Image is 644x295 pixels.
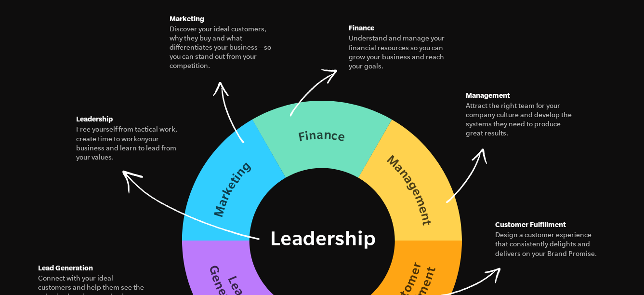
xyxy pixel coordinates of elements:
[137,135,145,143] i: on
[596,249,644,295] iframe: Chat Widget
[495,230,603,258] figcaption: Design a customer experience that consistently delights and delivers on your Brand Promise.
[466,101,574,138] figcaption: Attract the right team for your company culture and develop the systems they need to produce grea...
[349,34,457,71] figcaption: Understand and manage your financial resources so you can grow your business and reach your goals.
[38,262,146,274] h5: Lead Generation
[170,25,277,71] figcaption: Discover your ideal customers, why they buy and what differentiates your business—so you can stan...
[466,90,574,101] h5: Management
[495,219,603,230] h5: Customer Fulfillment
[76,125,184,162] figcaption: Free yourself from tactical work, create time to work your business and learn to lead from your v...
[76,113,184,125] h5: Leadership
[349,22,457,34] h5: Finance
[170,13,277,25] h5: Marketing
